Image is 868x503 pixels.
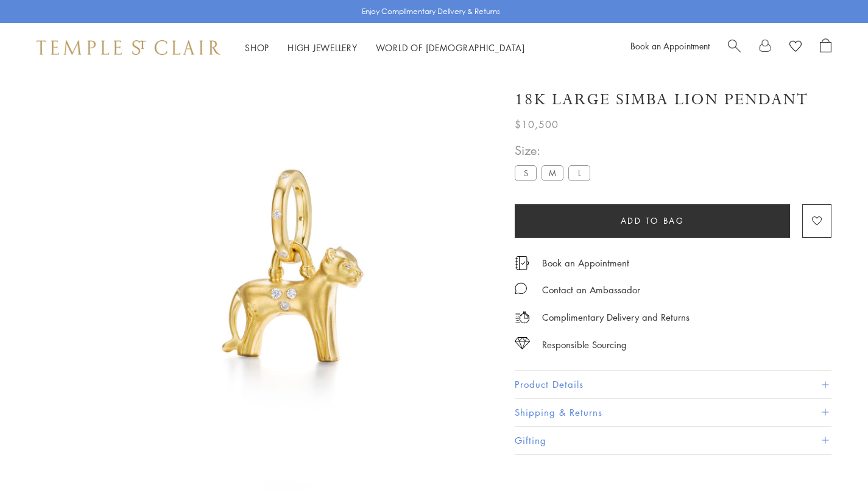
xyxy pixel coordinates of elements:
[789,38,802,57] a: View Wishlist
[515,282,527,294] img: MessageIcon-01_2.svg
[362,5,500,18] p: Enjoy Complimentary Delivery & Returns
[807,446,856,491] iframe: Gorgias live chat messenger
[621,214,685,227] span: Add to bag
[515,89,808,110] h1: 18K Large Simba Lion Pendant
[376,41,525,54] a: World of [DEMOGRAPHIC_DATA]World of [DEMOGRAPHIC_DATA]
[515,140,595,160] span: Size:
[542,165,563,180] label: M
[288,41,358,54] a: High JewelleryHigh Jewellery
[79,72,496,490] img: P31840-LIONSM
[515,310,530,325] img: icon_delivery.svg
[245,41,269,54] a: ShopShop
[630,40,710,52] a: Book an Appointment
[515,427,831,454] button: Gifting
[542,256,629,269] a: Book an Appointment
[820,38,831,57] a: Open Shopping Bag
[542,337,627,352] div: Responsible Sourcing
[515,256,529,270] img: icon_appointment.svg
[515,116,559,132] span: $10,500
[37,40,221,55] img: Temple St. Clair
[245,40,525,55] nav: Main navigation
[515,165,537,180] label: S
[728,38,741,57] a: Search
[515,337,530,349] img: icon_sourcing.svg
[542,282,640,298] div: Contact an Ambassador
[515,399,831,426] button: Shipping & Returns
[568,165,590,180] label: L
[542,310,690,325] p: Complimentary Delivery and Returns
[515,371,831,398] button: Product Details
[515,204,790,238] button: Add to bag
